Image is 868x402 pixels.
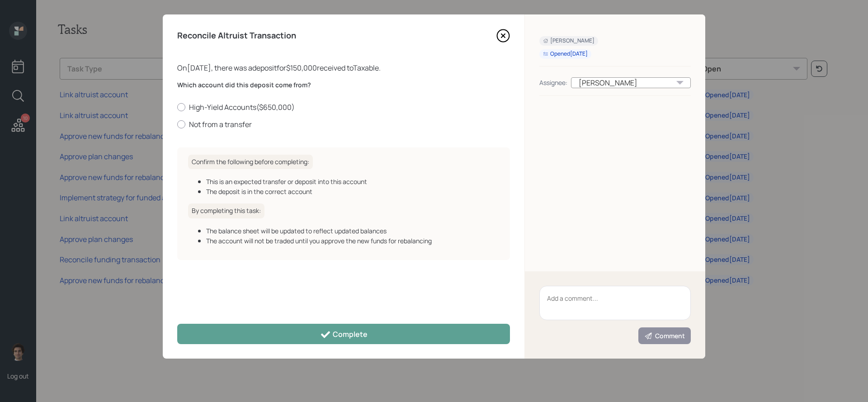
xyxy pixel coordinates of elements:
button: Complete [177,324,510,344]
h6: By completing this task: [188,203,264,218]
div: The balance sheet will be updated to reflect updated balances [206,226,499,236]
div: The deposit is in the correct account [206,187,499,196]
div: Complete [320,329,368,340]
h4: Reconcile Altruist Transaction [177,31,296,41]
h6: Confirm the following before completing: [188,155,313,170]
div: [PERSON_NAME] [571,77,691,88]
div: Comment [644,331,685,341]
div: The account will not be traded until you approve the new funds for rebalancing [206,236,499,246]
div: [PERSON_NAME] [543,37,594,45]
div: Assignee: [539,78,567,87]
div: Opened [DATE] [543,50,588,58]
div: This is an expected transfer or deposit into this account [206,177,499,186]
label: Not from a transfer [177,119,510,129]
button: Comment [638,327,691,344]
label: Which account did this deposit come from? [177,80,510,90]
div: On [DATE] , there was a deposit for $150,000 received to Taxable . [177,62,510,73]
label: High-Yield Accounts ( $650,000 ) [177,102,510,112]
